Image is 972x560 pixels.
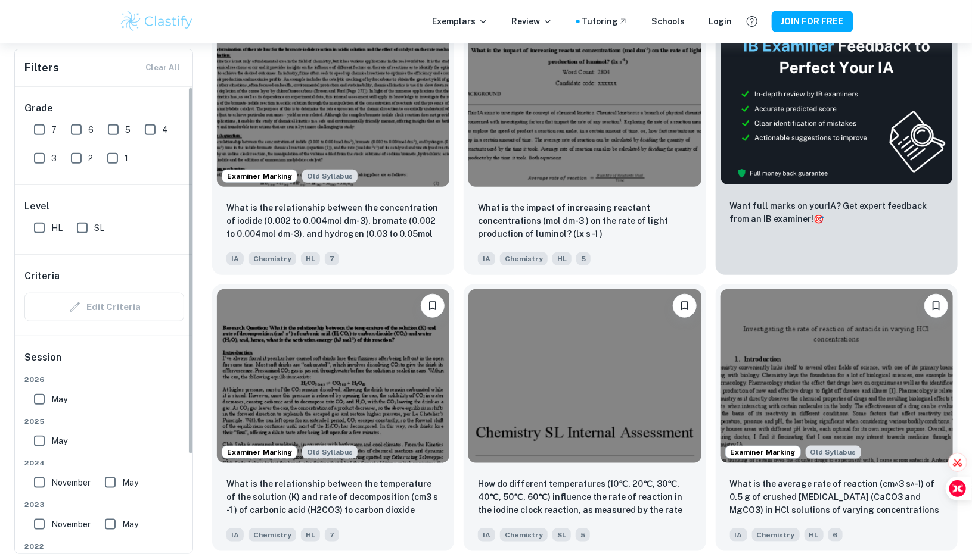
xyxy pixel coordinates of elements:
span: 4 [162,123,168,136]
span: 2 [88,152,93,165]
a: ThumbnailWant full marks on yourIA? Get expert feedback from an IB examiner! [716,8,958,275]
span: Chemistry [249,528,296,542]
span: HL [301,528,320,542]
span: May [122,476,138,489]
span: HL [805,528,824,542]
span: IA [226,528,244,542]
p: Want full marks on your IA ? Get expert feedback from an IB examiner! [730,199,943,226]
a: Schools [652,15,685,28]
span: IA [478,252,495,265]
div: Starting from the May 2025 session, the Chemistry IA requirements have changed. It's OK to refer ... [302,446,358,459]
img: Chemistry IA example thumbnail: What is the relationship between the tem [217,289,449,464]
span: Old Syllabus [302,170,358,183]
div: Criteria filters are unavailable when searching by topic [24,293,184,321]
span: HL [51,221,63,234]
span: November [51,476,91,489]
span: HL [301,252,320,265]
button: Help and Feedback [742,11,762,32]
span: IA [226,252,244,265]
p: What is the average rate of reaction (cm^3 s^-1) of 0.5 g of crushed antacids (CaCO3 and MgCO3) i... [730,477,943,518]
button: Please log in to bookmark exemplars [673,294,697,318]
span: IA [730,528,747,542]
span: Chemistry [752,528,800,542]
span: 2026 [24,374,184,385]
span: Chemistry [249,252,296,265]
div: Starting from the May 2025 session, the Chemistry IA requirements have changed. It's OK to refer ... [302,170,358,183]
span: HL [552,252,572,265]
div: Starting from the May 2025 session, the Chemistry IA requirements have changed. It's OK to refer ... [806,446,861,459]
h6: Criteria [24,269,60,283]
button: Please log in to bookmark exemplars [924,294,948,318]
a: Login [709,15,732,28]
a: Examiner MarkingStarting from the May 2025 session, the Chemistry IA requirements have changed. I... [716,284,958,552]
span: 1 [125,152,128,165]
span: 7 [325,528,339,542]
a: Examiner MarkingStarting from the May 2025 session, the Chemistry IA requirements have changed. I... [212,8,454,275]
img: Chemistry IA example thumbnail: How do different temperatures (10℃, 20℃, [468,289,701,464]
p: How do different temperatures (10℃, 20℃, 30℃, 40℃, 50℃, 60℃) influence the rate of reaction in th... [478,477,691,518]
a: Tutoring [582,15,628,28]
p: Review [512,15,552,28]
button: JOIN FOR FREE [772,11,853,32]
span: SL [94,221,104,234]
span: May [51,434,67,448]
span: Examiner Marking [222,171,297,182]
span: May [122,518,138,531]
span: Examiner Marking [726,447,800,458]
span: 7 [51,123,57,136]
button: Please log in to bookmark exemplars [421,294,445,318]
span: Chemistry [500,528,548,542]
span: 6 [88,123,94,136]
span: November [51,518,91,531]
a: Please log in to bookmark exemplarsHow do different temperatures (10℃, 20℃, 30℃, 40℃, 50℃, 60℃) i... [464,284,706,552]
span: 🎯 [814,214,824,224]
span: 7 [325,252,339,265]
span: Old Syllabus [302,446,358,459]
img: Chemistry IA example thumbnail: What is the relationship between the con [217,12,449,187]
span: Old Syllabus [806,446,861,459]
span: IA [478,528,495,542]
span: 2024 [24,458,184,468]
span: May [51,393,67,406]
p: What is the relationship between the temperature of the solution (K) and rate of decomposition (c... [226,477,440,518]
p: Exemplars [433,15,488,28]
span: 5 [125,123,131,136]
img: Chemistry IA example thumbnail: What is the average rate of reaction (cm [721,289,953,464]
h6: Session [24,351,184,374]
span: 3 [51,152,57,165]
span: Examiner Marking [222,447,297,458]
span: 5 [576,528,590,542]
span: SL [552,528,571,542]
img: Clastify logo [119,10,195,33]
span: 5 [576,252,591,265]
span: 2023 [24,499,184,510]
span: Chemistry [500,252,548,265]
a: Examiner MarkingStarting from the May 2025 session, the Chemistry IA requirements have changed. I... [212,284,454,552]
span: 6 [828,528,843,542]
img: Thumbnail [721,12,953,185]
span: 2022 [24,541,184,552]
h6: Level [24,199,184,214]
img: Chemistry IA example thumbnail: What is the impact of increasing reactan [468,12,701,187]
span: 2025 [24,416,184,427]
p: What is the relationship between the concentration of iodide (0.002 to 0.004mol dm-3), bromate (0... [226,201,440,242]
a: Please log in to bookmark exemplarsWhat is the impact of increasing reactant concentrations (mol ... [464,8,706,275]
h6: Grade [24,101,184,115]
h6: Filters [24,60,59,76]
p: What is the impact of increasing reactant concentrations (mol dm-3 ) on the rate of light product... [478,201,691,240]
